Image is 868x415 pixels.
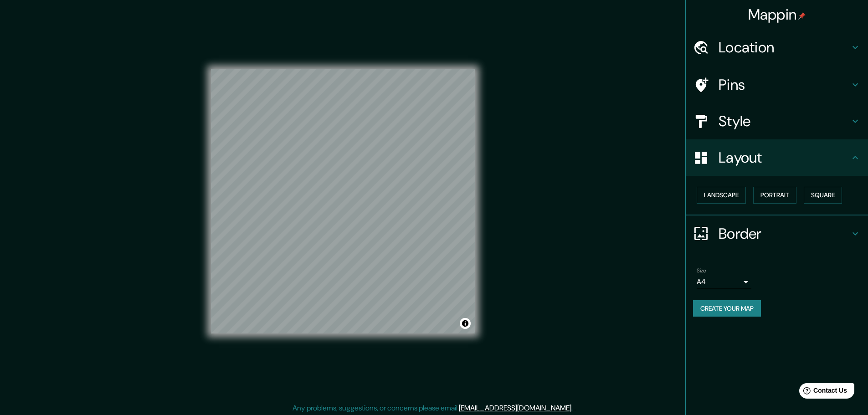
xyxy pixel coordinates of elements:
iframe: Help widget launcher [787,379,858,405]
label: Size [697,266,706,274]
a: [EMAIL_ADDRESS][DOMAIN_NAME] [459,403,571,413]
div: . [573,403,574,414]
button: Toggle attribution [460,318,471,329]
div: . [574,403,576,414]
div: Layout [686,139,868,176]
img: pin-icon.png [798,12,806,20]
div: Style [686,103,868,139]
div: Pins [686,67,868,103]
button: Create your map [693,300,761,317]
h4: Location [719,38,850,56]
p: Any problems, suggestions, or concerns please email . [293,403,573,414]
h4: Style [719,112,850,130]
h4: Border [719,225,850,243]
div: A4 [697,275,751,289]
h4: Pins [719,76,850,94]
h4: Mappin [748,5,806,24]
button: Portrait [753,187,796,204]
div: Border [686,215,868,252]
div: Location [686,29,868,66]
button: Landscape [697,187,746,204]
canvas: Map [211,69,475,333]
h4: Layout [719,149,850,167]
button: Square [804,187,842,204]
